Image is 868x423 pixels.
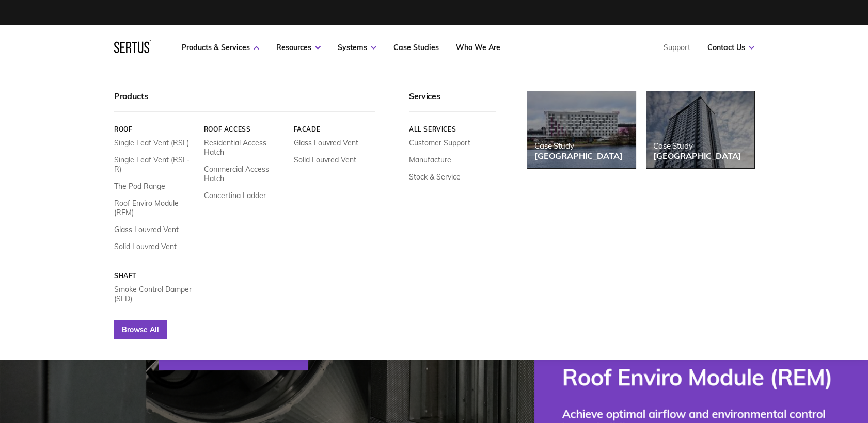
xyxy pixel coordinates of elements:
[664,43,690,52] a: Support
[527,91,636,168] a: Case Study[GEOGRAPHIC_DATA]
[114,182,165,191] a: The Pod Range
[114,199,196,217] a: Roof Enviro Module (REM)
[276,43,321,52] a: Resources
[409,155,451,165] a: Manufacture
[114,272,196,280] a: Shaft
[114,242,177,251] a: Solid Louvred Vent
[534,141,622,151] div: Case Study
[293,155,356,165] a: Solid Louvred Vent
[409,125,496,133] a: All services
[114,138,189,148] a: Single Leaf Vent (RSL)
[114,320,167,339] a: Browse All
[203,138,286,157] a: Residential Access Hatch
[393,43,439,52] a: Case Studies
[114,285,196,303] a: Smoke Control Damper (SLD)
[114,91,375,112] div: Products
[293,125,375,133] a: Facade
[293,138,358,148] a: Glass Louvred Vent
[338,43,376,52] a: Systems
[114,125,196,133] a: Roof
[203,125,286,133] a: Roof Access
[646,91,754,168] a: Case Study[GEOGRAPHIC_DATA]
[409,172,461,182] a: Stock & Service
[409,91,496,112] div: Services
[707,43,754,52] a: Contact Us
[114,155,196,174] a: Single Leaf Vent (RSL-R)
[456,43,500,52] a: Who We Are
[653,141,741,151] div: Case Study
[182,43,259,52] a: Products & Services
[653,151,741,161] div: [GEOGRAPHIC_DATA]
[203,191,265,200] a: Concertina Ladder
[534,151,622,161] div: [GEOGRAPHIC_DATA]
[203,165,286,183] a: Commercial Access Hatch
[409,138,470,148] a: Customer Support
[114,225,179,234] a: Glass Louvred Vent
